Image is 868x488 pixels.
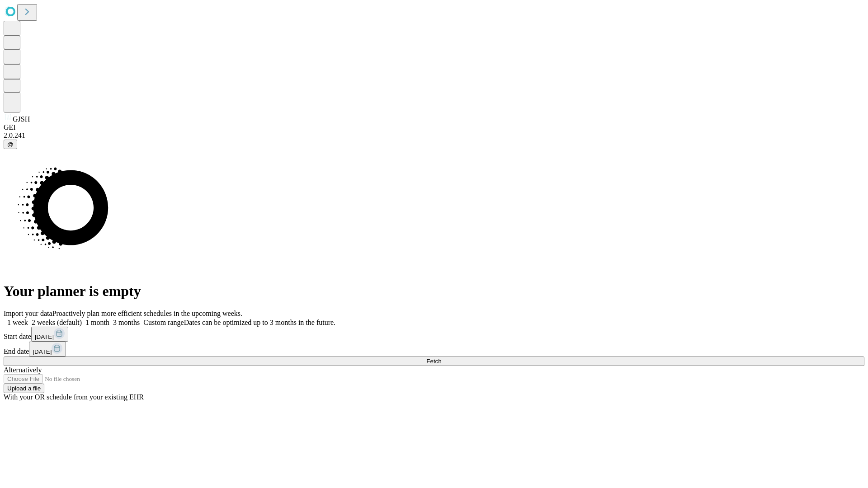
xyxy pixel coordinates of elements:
span: 2 weeks (default) [32,319,82,326]
button: Fetch [4,357,864,366]
span: Fetch [426,358,441,365]
span: Import your data [4,310,52,317]
div: GEI [4,123,864,131]
button: [DATE] [29,342,66,357]
span: @ [7,141,14,148]
div: Start date [4,327,864,342]
span: 1 week [7,319,28,326]
span: With your OR schedule from your existing EHR [4,393,144,401]
button: [DATE] [31,327,68,342]
button: Upload a file [4,384,44,393]
span: 1 month [85,319,109,326]
div: 2.0.241 [4,131,864,140]
span: Alternatively [4,366,42,374]
h1: Your planner is empty [4,283,864,300]
span: GJSH [13,115,30,123]
span: [DATE] [35,333,54,340]
div: End date [4,342,864,357]
span: [DATE] [33,348,52,355]
span: Dates can be optimized up to 3 months in the future. [184,319,335,326]
span: Proactively plan more efficient schedules in the upcoming weeks. [52,310,242,317]
span: 3 months [113,319,140,326]
button: @ [4,140,17,149]
span: Custom range [143,319,184,326]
